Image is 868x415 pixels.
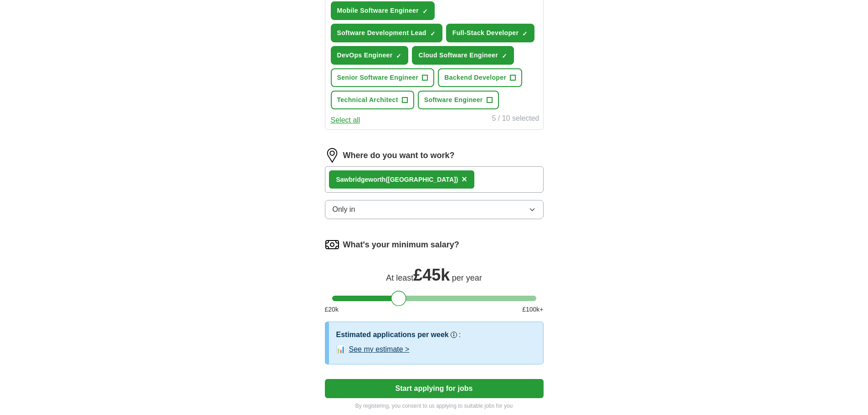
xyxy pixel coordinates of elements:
span: Mobile Software Engineer [337,6,419,15]
span: ✓ [396,52,401,60]
span: per year [452,273,482,282]
strong: Saw [336,176,349,183]
span: Technical Architect [337,95,398,105]
button: Only in [325,200,544,219]
span: 📊 [336,344,345,355]
div: bridgeworth [336,175,458,184]
button: × [462,173,467,186]
span: ✓ [422,8,428,15]
img: salary.png [325,237,339,252]
span: ✓ [522,30,528,37]
button: Software Development Lead✓ [331,24,442,42]
button: Technical Architect [331,91,414,109]
span: Senior Software Engineer [337,73,419,82]
button: Start applying for jobs [325,379,544,398]
span: At least [386,273,413,282]
span: ([GEOGRAPHIC_DATA]) [385,176,458,183]
button: Cloud Software Engineer✓ [412,46,514,65]
span: ✓ [502,52,507,60]
span: DevOps Engineer [337,51,393,60]
span: Backend Developer [444,73,506,82]
h3: Estimated applications per week [336,329,449,340]
button: DevOps Engineer✓ [331,46,409,65]
div: 5 / 10 selected [492,113,539,126]
h3: : [459,329,461,340]
button: Full-Stack Developer✓ [446,24,535,42]
img: location.png [325,148,339,163]
button: Backend Developer [438,68,522,87]
label: What's your minimum salary? [343,239,459,251]
button: Software Engineer [418,91,499,109]
button: Select all [331,115,360,126]
span: × [462,174,467,184]
span: Software Development Lead [337,28,426,38]
p: By registering, you consent to us applying to suitable jobs for you [325,402,544,410]
span: ✓ [430,30,436,37]
label: Where do you want to work? [343,149,455,162]
button: Senior Software Engineer [331,68,435,87]
span: Software Engineer [424,95,483,105]
button: See my estimate > [349,344,410,355]
span: £ 45k [413,266,450,284]
span: £ 20 k [325,305,339,314]
span: Only in [333,204,355,215]
span: Full-Stack Developer [452,28,519,38]
button: Mobile Software Engineer✓ [331,1,435,20]
span: Cloud Software Engineer [418,51,498,60]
